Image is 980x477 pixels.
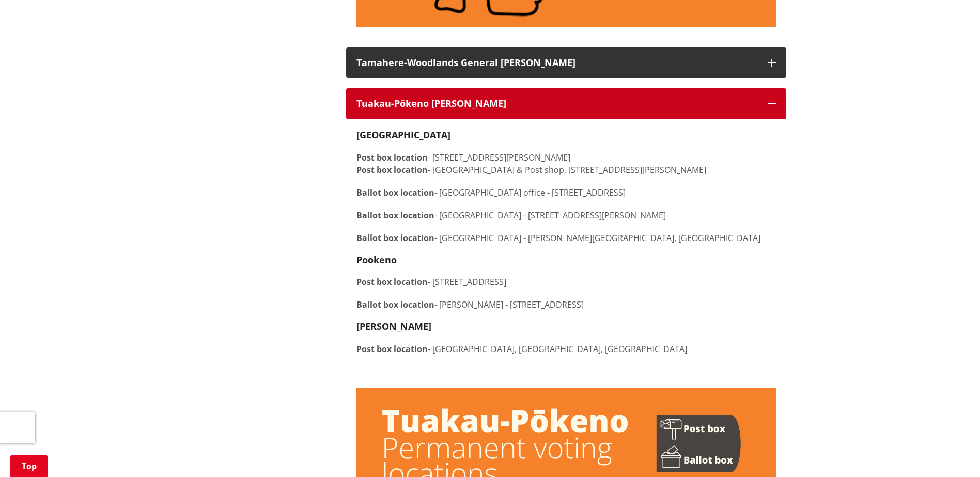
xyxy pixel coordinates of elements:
[356,343,776,355] p: - [GEOGRAPHIC_DATA], [GEOGRAPHIC_DATA], [GEOGRAPHIC_DATA]
[932,434,970,471] iframe: Messenger Launcher
[356,253,397,266] strong: Pookeno
[356,164,428,176] strong: Post box location
[356,187,434,198] strong: Ballot box location
[356,152,428,163] strong: Post box location
[356,298,776,311] p: - [PERSON_NAME] - [STREET_ADDRESS]
[356,232,776,244] p: - [GEOGRAPHIC_DATA] - [PERSON_NAME][GEOGRAPHIC_DATA], [GEOGRAPHIC_DATA]
[346,47,786,78] button: Tamahere-Woodlands General [PERSON_NAME]
[356,186,776,199] p: - [GEOGRAPHIC_DATA] office - [STREET_ADDRESS]
[356,210,434,221] strong: Ballot box location
[356,129,450,141] strong: [GEOGRAPHIC_DATA]
[356,299,434,310] strong: Ballot box location
[356,276,776,288] p: - [STREET_ADDRESS]
[356,320,431,332] strong: [PERSON_NAME]
[356,209,776,221] p: - [GEOGRAPHIC_DATA] - [STREET_ADDRESS][PERSON_NAME]
[356,276,428,288] strong: Post box location
[356,232,434,244] strong: Ballot box location
[356,99,757,109] h3: Tuakau-Pōkeno [PERSON_NAME]
[356,151,776,176] p: - [STREET_ADDRESS][PERSON_NAME] - [GEOGRAPHIC_DATA] & Post shop, [STREET_ADDRESS][PERSON_NAME]
[10,455,48,477] a: Top
[346,88,786,119] button: Tuakau-Pōkeno [PERSON_NAME]
[356,56,575,69] strong: Tamahere-Woodlands General [PERSON_NAME]
[356,343,428,355] strong: Post box location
